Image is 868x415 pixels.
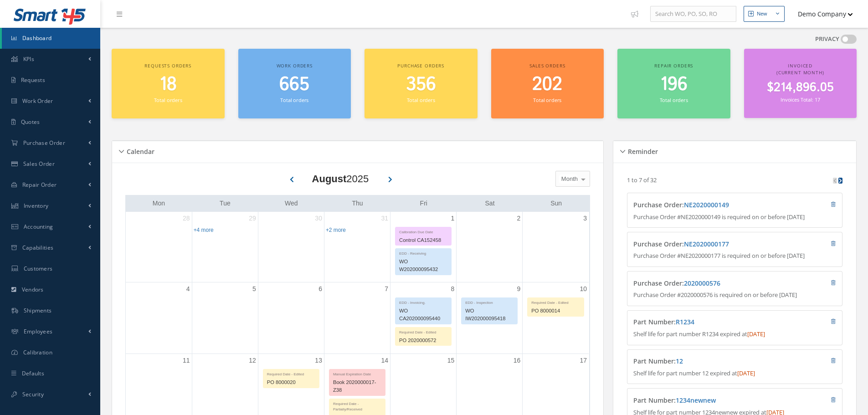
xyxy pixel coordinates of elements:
[22,244,54,251] span: Capabilities
[682,200,729,209] span: :
[407,97,435,103] small: Total orders
[350,198,365,209] a: Thursday
[457,282,523,354] td: August 9, 2025
[218,198,232,209] a: Tuesday
[126,282,192,354] td: August 4, 2025
[279,72,309,97] span: 665
[549,198,564,209] a: Sunday
[151,198,167,209] a: Monday
[406,72,436,97] span: 356
[395,235,451,246] div: Control CA152458
[365,49,478,118] a: Purchase orders 356 Total orders
[491,49,604,118] a: Sales orders 202 Total orders
[578,282,589,296] a: August 10, 2025
[684,240,729,248] a: NE2020000177
[159,72,177,97] span: 18
[578,354,589,367] a: August 17, 2025
[529,62,565,69] span: Sales orders
[523,212,589,282] td: August 3, 2025
[324,282,390,354] td: August 7, 2025
[329,399,385,412] div: Required Date - Partially/Received
[23,348,52,356] span: Calibration
[283,198,300,209] a: Wednesday
[192,212,258,282] td: July 29, 2025
[22,181,57,189] span: Repair Order
[238,49,351,118] a: Work orders 665 Total orders
[776,69,824,76] span: (Current Month)
[263,377,319,388] div: PO 8000020
[633,369,836,378] p: Shelf life for part number 12 expired at
[313,354,324,367] a: August 13, 2025
[181,354,192,367] a: August 11, 2025
[154,97,182,103] small: Total orders
[674,357,683,365] span: :
[390,212,457,282] td: August 1, 2025
[660,72,688,97] span: 196
[21,76,45,84] span: Requests
[317,282,324,296] a: August 6, 2025
[326,227,346,233] a: Show 2 more events
[395,328,451,335] div: Required Date - Edited
[23,160,55,168] span: Sales Order
[533,97,561,103] small: Total orders
[247,212,258,225] a: July 29, 2025
[633,201,782,209] h4: Purchase Order
[633,291,836,300] p: Purchase Order #2020000576 is required on or before [DATE]
[744,49,857,118] a: Invoiced (Current Month) $214,896.05 Invoices Total: 17
[737,369,755,377] span: [DATE]
[22,390,44,398] span: Security
[24,202,49,210] span: Inventory
[633,330,836,339] p: Shelf life for part number R1234 expired at
[397,62,444,69] span: Purchase orders
[757,10,767,18] div: New
[674,318,694,326] span: :
[559,174,578,184] span: Month
[21,118,40,126] span: Quotes
[660,97,688,103] small: Total orders
[674,396,716,405] span: :
[395,335,451,346] div: PO 2020000572
[633,358,782,365] h4: Part Number
[22,369,44,377] span: Defaults
[23,55,34,63] span: KPIs
[418,198,429,209] a: Friday
[395,298,451,306] div: EDD - Invoicing.
[650,6,736,22] input: Search WO, PO, SO, RO
[192,282,258,354] td: August 5, 2025
[22,34,52,42] span: Dashboard
[532,72,562,97] span: 202
[324,212,390,282] td: July 31, 2025
[682,279,720,287] span: :
[247,354,258,367] a: August 12, 2025
[747,330,765,338] span: [DATE]
[528,298,584,306] div: Required Date - Edited
[515,282,523,296] a: August 9, 2025
[682,240,729,248] span: :
[24,223,53,231] span: Accounting
[251,282,258,296] a: August 5, 2025
[22,286,44,293] span: Vendors
[395,256,451,275] div: WO W202000095432
[379,354,390,367] a: August 14, 2025
[684,279,720,287] a: 2020000576
[633,241,782,248] h4: Purchase Order
[258,282,324,354] td: August 6, 2025
[395,306,451,324] div: WO CA202000095440
[280,97,308,103] small: Total orders
[676,396,716,405] a: 1234newnew
[462,298,517,306] div: EDD - Inspection
[676,357,683,365] a: 12
[313,212,324,225] a: July 30, 2025
[390,282,457,354] td: August 8, 2025
[312,171,369,186] div: 2025
[625,145,658,156] h5: Reminder
[24,265,53,272] span: Customers
[462,306,517,324] div: WO IW202000095418
[395,227,451,235] div: Calibration Due Date
[523,282,589,354] td: August 10, 2025
[512,354,523,367] a: August 16, 2025
[449,212,456,225] a: August 1, 2025
[457,212,523,282] td: August 2, 2025
[23,139,65,147] span: Purchase Order
[329,369,385,377] div: Manual Expiration Date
